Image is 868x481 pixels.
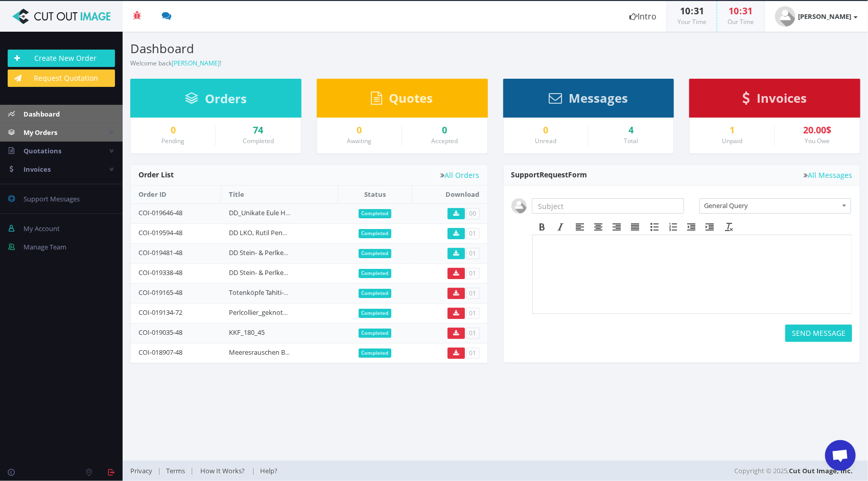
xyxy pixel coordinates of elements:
a: All Messages [804,171,852,179]
a: Create New Order [8,50,115,67]
a: [PERSON_NAME] [172,59,220,67]
span: Completed [359,289,392,298]
a: Quotes [371,96,433,105]
a: 0 [410,125,479,135]
img: user_default.jpg [511,198,527,214]
a: COI-019035-48 [138,328,182,337]
div: Bold [533,220,552,234]
a: Cut Out Image, Inc. [789,466,853,475]
th: Title [221,186,338,203]
span: Request [540,170,569,179]
th: Download [412,186,487,203]
div: | | | [130,461,617,481]
span: Copyright © 2025, [734,466,853,476]
div: Numbered list [664,220,683,234]
div: Clear formatting [720,220,739,234]
a: COI-018907-48 [138,348,182,357]
span: Order List [138,170,174,179]
span: Completed [359,329,392,338]
a: Terms [161,466,190,475]
span: Completed [359,269,392,278]
span: Messages [569,89,628,106]
a: Messages [549,96,628,105]
span: 10 [729,5,739,17]
a: 0 [325,125,394,135]
div: 20.00$ [783,125,852,135]
small: Unread [535,136,556,145]
span: Completed [359,209,392,218]
div: 1 [697,125,766,135]
span: Completed [359,229,392,238]
div: Justify [626,220,645,234]
span: Completed [359,309,392,318]
a: DD_Unikate Eule Hippo Elefant Wal Maus [229,208,353,217]
strong: [PERSON_NAME] [798,12,851,21]
a: COI-019646-48 [138,208,182,217]
div: Increase indent [701,220,719,234]
div: Bullet list [646,220,664,234]
a: Meeresrauschen Bandringe [229,348,312,357]
div: Decrease indent [683,220,701,234]
a: 74 [223,125,293,135]
span: My Orders [24,128,57,137]
th: Status [338,186,412,203]
img: Cut Out Image [8,9,115,24]
a: How It Works? [194,466,251,475]
a: COI-019481-48 [138,248,182,257]
span: Orders [205,90,247,107]
span: Manage Team [24,242,66,251]
span: Completed [359,249,392,258]
a: Perlcollier_geknotet_04-2025 [229,308,316,317]
input: Subject [532,198,685,214]
a: Invoices [743,96,807,105]
th: Order ID [131,186,221,203]
a: 0 [511,125,580,135]
a: 0 [138,125,207,135]
a: Request Quotation [8,70,115,87]
small: You Owe [805,136,830,145]
a: Privacy [130,466,157,475]
small: Unpaid [722,136,742,145]
a: COI-019165-48 [138,288,182,297]
a: DD Stein- & Perlketten/Armband, FR Collier + Armband, Koralle [229,248,418,257]
span: Support Form [511,170,588,179]
div: Chat öffnen [825,440,856,471]
small: Your Time [677,17,707,26]
span: 10 [680,5,690,17]
a: DD Stein- & Perlketten/Armband, HBR Ringe Outlet [229,268,383,277]
a: DD LKO, Rutil Pendel, Steinketten, Koralle-Collier und weitere Raritäten [229,228,442,237]
small: Completed [243,136,274,145]
div: Align right [608,220,626,234]
small: Total [624,136,638,145]
div: Align center [590,220,608,234]
img: user_default.jpg [775,6,795,27]
a: COI-019134-72 [138,308,182,317]
span: 31 [743,5,753,17]
small: Accepted [431,136,458,145]
small: Awaiting [347,136,371,145]
small: Welcome back ! [130,59,221,67]
a: [PERSON_NAME] [765,1,868,32]
span: Quotes [389,89,433,106]
a: COI-019594-48 [138,228,182,237]
span: Invoices [757,89,807,106]
span: 31 [694,5,704,17]
small: Pending [161,136,184,145]
span: Completed [359,349,392,358]
span: : [690,5,694,17]
span: My Account [24,224,60,233]
iframe: Rich Text Area. Press ALT-F9 for menu. Press ALT-F10 for toolbar. Press ALT-0 for help [533,235,852,313]
span: : [739,5,743,17]
a: Intro [619,1,667,32]
span: Support Messages [24,194,80,203]
h3: Dashboard [130,42,488,55]
span: How It Works? [200,466,245,475]
a: Totenköpfe Tahiti-Perle & Herzen Unikat [229,288,350,297]
span: Dashboard [24,109,60,119]
a: All Orders [441,171,480,179]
